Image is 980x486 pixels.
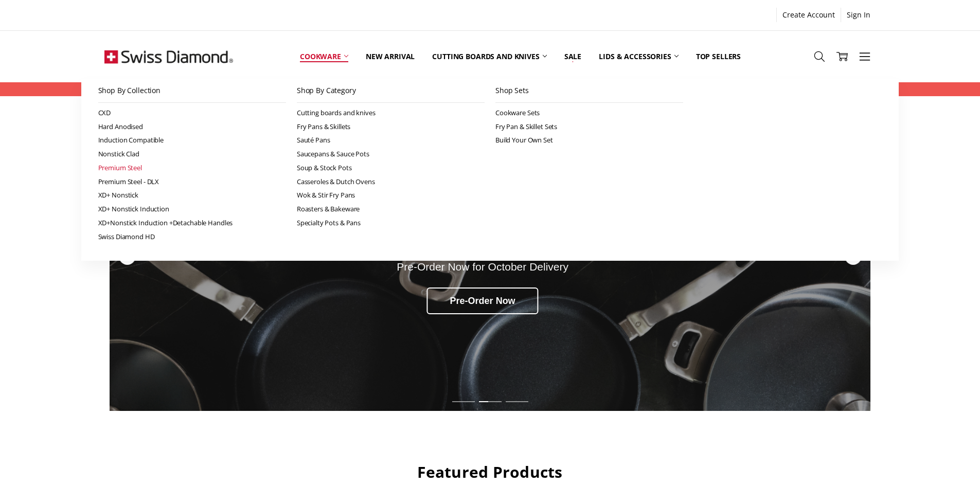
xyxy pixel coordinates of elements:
a: Redirect to https://swissdiamond.com.au/cookware/shop-by-collection/cxd/ [110,102,870,411]
a: New arrival [357,33,423,79]
h2: Featured Products [104,462,876,482]
div: Next [844,247,862,266]
div: Slide 2 of 7 [477,395,504,408]
a: Cookware [291,33,357,79]
a: Lids & Accessories [590,33,687,79]
div: Pre-Order Now for October Delivery [197,261,769,273]
a: Sign In [841,8,876,22]
div: Slide 3 of 7 [504,395,530,408]
div: Pre-Order Now [427,287,539,314]
a: Top Sellers [687,33,750,79]
a: Cutting boards and knives [423,33,556,79]
div: Slide 1 of 7 [450,395,477,408]
img: Free Shipping On Every Order [104,31,233,82]
div: Previous [118,247,136,266]
a: Create Account [777,8,841,22]
a: Sale [556,33,590,79]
